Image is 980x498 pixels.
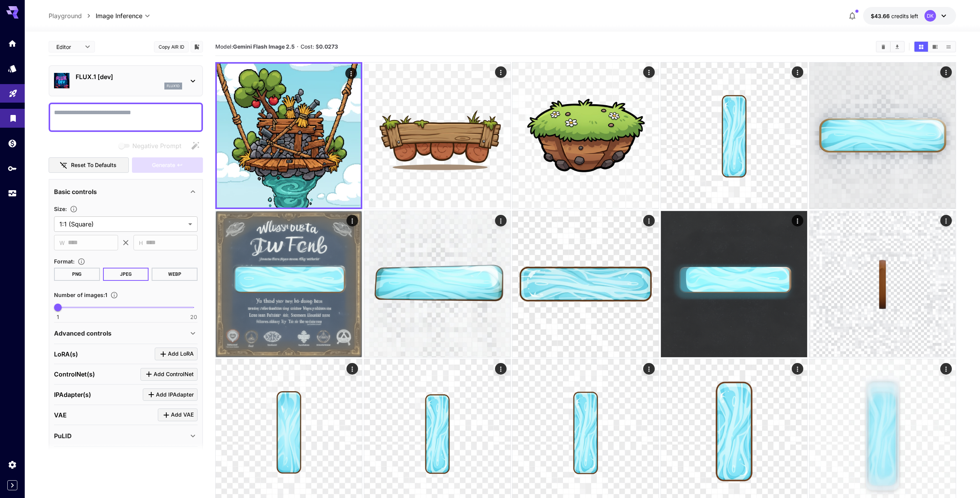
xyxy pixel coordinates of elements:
div: Actions [644,66,655,78]
img: wVbmUzF8CZ4EAAAAABJRU5ErkJggg== [809,211,956,357]
div: Settings [8,460,17,469]
div: Actions [940,363,952,375]
div: Actions [792,66,803,78]
span: Format : [54,258,74,265]
div: Playground [8,87,18,96]
p: PuLID [54,431,72,441]
span: W [59,238,65,247]
div: Actions [495,66,507,78]
div: Actions [345,68,357,79]
button: Add to library [193,42,200,51]
button: Show media in video view [928,42,942,52]
span: Add LoRA [168,349,194,359]
button: PNG [54,268,100,281]
p: LoRA(s) [54,349,78,359]
button: Click to add ControlNet [140,368,198,381]
div: Wallet [8,138,17,148]
img: yCfGlqv0K18fg2CKgqFzXAMTDpxfGGLrfSNjUxt+RbWR37vvhA91V1Mz+MBMFHZPkZICSSE+awGI9i8hQz6Z0eAAA= [217,64,361,208]
button: Copy AIR ID [154,41,189,52]
span: 1 [57,313,59,321]
div: Usage [8,189,17,198]
img: G8eFpuINISYAAAA [364,62,510,209]
span: Add VAE [171,410,194,420]
div: Actions [495,215,507,226]
button: Show media in grid view [914,42,928,52]
b: 0.0273 [319,43,338,50]
span: Image Inference [96,11,142,20]
button: Click to add LoRA [155,348,198,360]
p: VAE [54,410,67,420]
span: Negative Prompt [132,141,181,150]
span: Add IPAdapter [156,390,194,400]
span: Size : [54,206,67,212]
span: Editor [56,43,80,51]
button: Reset to defaults [49,157,129,173]
p: IPAdapter(s) [54,390,91,399]
div: Advanced controls [54,324,198,343]
div: Home [8,39,17,48]
span: Add ControlNet [154,370,194,379]
span: Number of images : 1 [54,292,107,298]
div: Basic controls [54,182,198,201]
span: $43.66 [871,13,891,19]
div: API Keys [8,164,17,173]
img: nk+qJ67TZUsAAAAASUVORK5CYII= [661,211,807,357]
button: $43.65732DK [863,7,956,25]
img: Z [364,211,510,357]
button: Click to add VAE [158,409,198,421]
img: 2Q== [512,62,659,209]
p: Basic controls [54,187,97,196]
span: credits left [891,13,918,19]
button: Expand sidebar [7,480,17,490]
div: Actions [644,215,655,226]
div: Actions [792,363,803,375]
p: flux1d [167,83,180,89]
img: UaB+9+3NONagvq4lE8EwEbD1++FbDdxC8rnW3vv74AA [512,211,659,357]
div: Library [8,112,18,122]
span: Model: [215,43,295,50]
span: 1:1 (Square) [59,219,185,229]
img: 1YaKVOzbvAoAAAAASUVORK5CYII= [661,62,807,209]
div: DK [924,10,936,22]
nav: breadcrumb [49,11,96,20]
button: JPEG [103,268,149,281]
p: Advanced controls [54,329,112,338]
button: WEBP [152,268,198,281]
span: 20 [190,313,197,321]
a: Playground [49,11,82,20]
p: · [297,42,299,51]
div: Actions [495,363,507,375]
button: Adjust the dimensions of the generated image by specifying its width and height in pixels, or sel... [67,205,81,213]
span: Negative prompts are not compatible with the selected model. [117,141,188,150]
div: Clear AllDownload All [876,41,905,52]
div: Actions [792,215,803,226]
div: Models [8,64,17,73]
div: Actions [940,66,952,78]
button: Click to add IPAdapter [143,388,198,401]
div: FLUX.1 [dev]flux1d [54,69,198,93]
div: PuLID [54,427,198,445]
button: Choose the file format for the output image. [74,258,88,265]
div: $43.65732 [871,12,918,20]
img: AeQuxM2Jo2kPAAAAAElFTkSuQmCC [216,211,362,357]
div: Actions [644,363,655,375]
div: Actions [346,215,358,226]
button: Clear All [877,42,890,52]
span: H [139,238,143,247]
div: Show media in grid viewShow media in video viewShow media in list view [914,41,956,52]
button: Download All [890,42,904,52]
b: Gemini Flash Image 2.5 [233,43,295,50]
p: FLUX.1 [dev] [76,72,182,81]
button: Show media in list view [942,42,955,52]
span: Cost: $ [301,43,338,50]
div: Actions [346,363,358,375]
img: A3u1xwRMJvkhAAAAAElFTkSuQmCC [809,62,956,209]
button: Specify how many images to generate in a single request. Each image generation will be charged se... [107,291,121,299]
p: ControlNet(s) [54,370,95,379]
div: Actions [940,215,952,226]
